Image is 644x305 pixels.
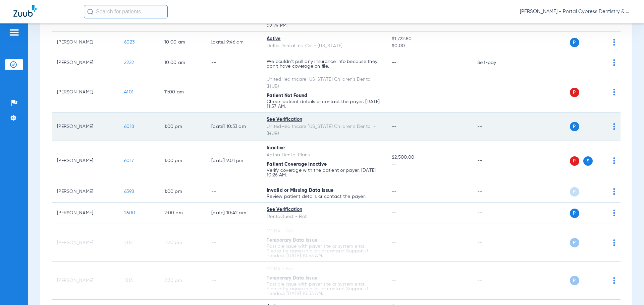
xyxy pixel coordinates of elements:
td: 10:00 AM [159,53,206,72]
img: group-dot-blue.svg [613,59,615,66]
img: Zuub Logo [13,5,37,17]
div: DentaQuest - Bot [267,213,381,220]
td: 2:00 PM [159,203,206,224]
img: group-dot-blue.svg [613,157,615,164]
span: P [570,187,579,197]
td: 10:00 AM [159,32,206,53]
img: x.svg [598,210,605,216]
img: x.svg [598,59,605,66]
td: [PERSON_NAME] [52,224,119,262]
img: hamburger-icon [9,28,19,36]
td: 2:30 PM [159,224,206,262]
td: -- [472,32,517,53]
img: x.svg [598,277,605,284]
span: Invalid or Missing Data Issue [267,188,333,193]
td: -- [472,141,517,181]
span: 1313 [124,278,132,283]
td: -- [206,262,261,300]
span: [PERSON_NAME] - Portal Cypress Dentistry & Orthodontics [520,8,631,15]
td: [DATE] 9:01 PM [206,141,261,181]
span: 1312 [124,240,132,245]
td: [PERSON_NAME] [52,181,119,203]
iframe: Chat Widget [610,273,644,305]
td: [DATE] 10:42 AM [206,203,261,224]
td: -- [472,112,517,141]
span: 2600 [124,211,135,215]
span: -- [392,278,397,283]
img: Search Icon [87,9,93,15]
span: -- [392,124,397,129]
img: x.svg [598,157,605,164]
span: Patient Coverage Inactive [267,162,327,167]
td: -- [472,262,517,300]
img: group-dot-blue.svg [613,210,615,216]
td: 1:00 PM [159,141,206,181]
img: x.svg [598,123,605,130]
span: -- [392,161,466,168]
td: -- [472,181,517,203]
span: P [570,156,579,166]
span: 4101 [124,90,133,94]
div: See Verification [267,116,381,123]
td: [DATE] 10:33 AM [206,112,261,141]
img: group-dot-blue.svg [613,123,615,130]
div: Inactive [267,145,381,152]
span: $0.00 [392,43,466,50]
p: Check patient details or contact the payer. [DATE] 11:57 AM. [267,99,381,109]
td: -- [206,181,261,203]
p: We couldn’t pull any insurance info because they don’t have coverage on file. [267,59,381,69]
p: Review patient details or contact the payer. [267,194,381,199]
td: [PERSON_NAME] [52,112,119,141]
td: 1:00 PM [159,112,206,141]
td: -- [472,203,517,224]
span: $2,500.00 [392,154,466,161]
p: Possible issue with payer site or system error. Please try again in a bit or contact Support if n... [267,282,381,296]
img: x.svg [598,39,605,46]
span: P [570,38,579,47]
img: group-dot-blue.svg [613,188,615,195]
span: Temporary Data Issue [267,238,317,243]
span: -- [392,90,397,94]
td: [PERSON_NAME] [52,72,119,112]
div: MCNA - Bot [267,265,381,273]
div: See Verification [267,206,381,213]
div: UnitedHealthcare [US_STATE] Children's Dental - (HUB) [267,76,381,90]
img: x.svg [598,239,605,246]
td: -- [206,224,261,262]
img: group-dot-blue.svg [613,239,615,246]
img: x.svg [598,89,605,95]
td: [PERSON_NAME] [52,203,119,224]
input: Search for patients [84,5,168,18]
td: [PERSON_NAME] [52,141,119,181]
td: [DATE] 9:46 AM [206,32,261,53]
img: group-dot-blue.svg [613,89,615,95]
td: [PERSON_NAME] [52,53,119,72]
div: Delta Dental Ins. Co. - [US_STATE] [267,43,381,50]
div: Aetna Dental Plans [267,152,381,159]
span: P [570,88,579,97]
td: -- [472,224,517,262]
span: 6023 [124,40,135,45]
td: [PERSON_NAME] [52,32,119,53]
td: 2:30 PM [159,262,206,300]
span: P [570,238,579,247]
td: -- [206,53,261,72]
td: Self-pay [472,53,517,72]
span: P [570,209,579,218]
td: 1:00 PM [159,181,206,203]
span: $1,722.80 [392,35,466,43]
span: 6017 [124,158,134,163]
span: -- [392,211,397,215]
span: 6398 [124,189,134,194]
td: -- [206,72,261,112]
span: -- [392,189,397,194]
td: -- [472,72,517,112]
div: Active [267,35,381,43]
span: Temporary Data Issue [267,276,317,281]
span: P [570,122,579,131]
span: 6018 [124,124,134,129]
span: S [583,156,593,166]
img: group-dot-blue.svg [613,39,615,46]
span: 2222 [124,60,134,65]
